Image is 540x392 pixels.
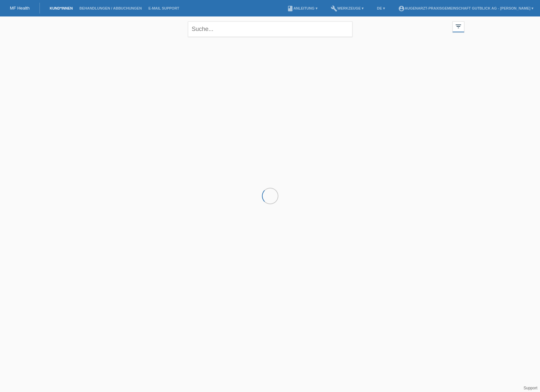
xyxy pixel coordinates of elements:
i: book [287,5,294,12]
a: Support [524,386,537,390]
a: E-Mail Support [145,6,183,10]
a: account_circleAugenarzt-Praxisgemeinschaft Gutblick AG - [PERSON_NAME] ▾ [395,6,537,10]
a: Kund*innen [46,6,76,10]
a: Behandlungen / Abbuchungen [76,6,145,10]
a: bookAnleitung ▾ [284,6,321,10]
i: account_circle [398,5,405,12]
a: buildWerkzeuge ▾ [327,6,367,10]
i: build [331,5,337,12]
a: DE ▾ [373,6,388,10]
input: Suche... [188,21,352,37]
a: MF Health [10,6,30,11]
i: filter_list [455,23,462,30]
